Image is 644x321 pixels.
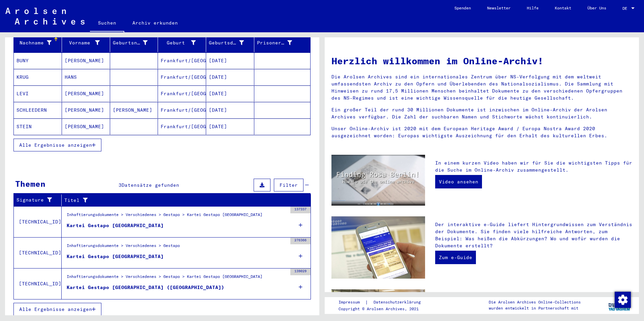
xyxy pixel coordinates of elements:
[158,69,206,85] mat-cell: Frankfurt/[GEOGRAPHIC_DATA]
[14,85,62,102] mat-cell: LEVI
[158,118,206,135] mat-cell: Frankfurt/[GEOGRAPHIC_DATA]
[67,274,262,283] div: Inhaftierungsdokumente > Verschiedenes > Gestapo > Kartei Gestapo [GEOGRAPHIC_DATA]
[274,179,303,191] button: Filter
[489,299,581,305] p: Die Arolsen Archives Online-Collections
[65,39,100,46] div: Vorname
[280,182,298,188] span: Filter
[67,253,164,260] div: Kartei Gestapo [GEOGRAPHIC_DATA]
[14,69,62,85] mat-cell: KRUG
[290,269,311,275] div: 139029
[67,212,262,221] div: Inhaftierungsdokumente > Verschiedenes > Gestapo > Kartei Gestapo [GEOGRAPHIC_DATA]
[331,54,632,68] h1: Herzlich willkommen im Online-Archiv!
[90,15,124,32] a: Suchen
[13,303,101,316] button: Alle Ergebnisse anzeigen
[158,85,206,102] mat-cell: Frankfurt/[GEOGRAPHIC_DATA]
[206,118,254,135] mat-cell: [DATE]
[124,15,186,31] a: Archiv erkunden
[206,33,254,52] mat-header-cell: Geburtsdatum
[161,39,196,46] div: Geburt‏
[254,33,310,52] mat-header-cell: Prisoner #
[110,33,158,52] mat-header-cell: Geburtsname
[65,37,110,48] div: Vorname
[62,52,110,69] mat-cell: [PERSON_NAME]
[257,37,302,48] div: Prisoner #
[489,305,581,311] p: wurden entwickelt in Partnerschaft mit
[290,238,311,244] div: 276366
[62,118,110,135] mat-cell: [PERSON_NAME]
[435,175,482,188] a: Video ansehen
[257,39,292,46] div: Prisoner #
[331,155,425,206] img: video.jpg
[368,299,429,306] a: Datenschutzerklärung
[13,139,101,151] button: Alle Ergebnisse anzeigen
[15,178,45,190] div: Themen
[113,39,148,46] div: Geburtsname
[158,33,206,52] mat-header-cell: Geburt‏
[331,125,632,139] p: Unser Online-Archiv ist 2020 mit dem European Heritage Award / Europa Nostra Award 2020 ausgezeic...
[19,306,92,312] span: Alle Ergebnisse anzeigen
[14,268,62,299] td: [TECHNICAL_ID]
[209,37,254,48] div: Geburtsdatum
[17,195,61,206] div: Signature
[14,102,62,118] mat-cell: SCHLEEDERN
[622,6,630,11] span: DE
[67,284,224,291] div: Kartei Gestapo [GEOGRAPHIC_DATA] ([GEOGRAPHIC_DATA])
[435,159,632,174] p: In einem kurzen Video haben wir für Sie die wichtigsten Tipps für die Suche im Online-Archiv zusa...
[110,102,158,118] mat-cell: [PERSON_NAME]
[206,102,254,118] mat-cell: [DATE]
[290,207,311,213] div: 137337
[607,297,632,314] img: yv_logo.png
[17,37,62,48] div: Nachname
[122,182,179,188] span: Datensätze gefunden
[67,243,180,252] div: Inhaftierungsdokumente > Verschiedenes > Gestapo
[62,69,110,85] mat-cell: HANS
[339,299,365,306] a: Impressum
[206,85,254,102] mat-cell: [DATE]
[5,8,85,25] img: Arolsen_neg.svg
[339,299,429,306] div: |
[67,222,164,229] div: Kartei Gestapo [GEOGRAPHIC_DATA]
[62,85,110,102] mat-cell: [PERSON_NAME]
[119,182,122,188] span: 3
[158,52,206,69] mat-cell: Frankfurt/[GEOGRAPHIC_DATA]
[64,197,294,204] div: Titel
[331,216,425,279] img: eguide.jpg
[209,39,244,46] div: Geburtsdatum
[14,237,62,268] td: [TECHNICAL_ID]
[158,102,206,118] mat-cell: Frankfurt/[GEOGRAPHIC_DATA]
[14,118,62,135] mat-cell: STEIN
[435,221,632,249] p: Der interaktive e-Guide liefert Hintergrundwissen zum Verständnis der Dokumente. Sie finden viele...
[62,33,110,52] mat-header-cell: Vorname
[17,39,52,46] div: Nachname
[161,37,206,48] div: Geburt‏
[19,142,92,148] span: Alle Ergebnisse anzeigen
[331,73,632,102] p: Die Arolsen Archives sind ein internationales Zentrum über NS-Verfolgung mit dem weltweit umfasse...
[339,306,429,312] p: Copyright © Arolsen Archives, 2021
[14,33,62,52] mat-header-cell: Nachname
[17,197,53,204] div: Signature
[206,52,254,69] mat-cell: [DATE]
[331,106,632,120] p: Ein großer Teil der rund 30 Millionen Dokumente ist inzwischen im Online-Archiv der Arolsen Archi...
[435,251,476,264] a: Zum e-Guide
[113,37,158,48] div: Geburtsname
[64,195,302,206] div: Titel
[206,69,254,85] mat-cell: [DATE]
[14,52,62,69] mat-cell: BUNY
[614,291,631,308] div: Zustimmung ändern
[615,292,631,308] img: Zustimmung ändern
[14,206,62,237] td: [TECHNICAL_ID]
[62,102,110,118] mat-cell: [PERSON_NAME]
